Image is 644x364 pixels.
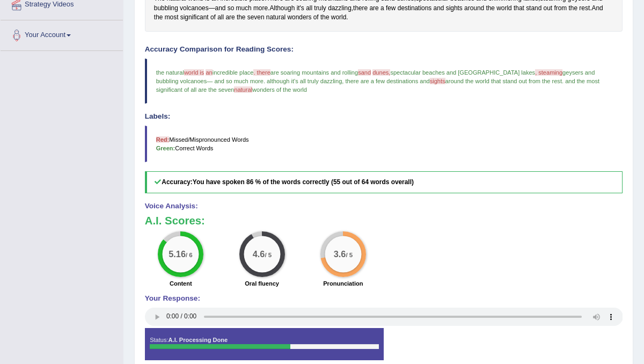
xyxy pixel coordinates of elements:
label: Oral fluency [245,279,279,288]
small: / 6 [186,252,193,259]
span: — [207,78,213,84]
big: 3.6 [334,250,346,259]
span: around the world that stand out from the rest [445,78,562,84]
span: Click to see word definition [253,4,268,13]
span: there are a few destinations and [346,78,430,84]
h4: Labels: [145,113,623,121]
span: dunes, [372,69,390,76]
span: Click to see word definition [180,4,209,13]
span: Click to see word definition [180,13,209,23]
span: Click to see word definition [592,4,603,13]
span: Click to see word definition [496,4,511,13]
span: Click to see word definition [370,4,379,13]
b: Red: [156,136,170,143]
small: / 5 [265,252,272,259]
span: sand [358,69,371,76]
span: Click to see word definition [314,4,326,13]
span: Click to see word definition [165,13,179,23]
div: Status: [145,328,384,360]
span: Click to see word definition [398,4,431,13]
span: the natural [156,69,184,76]
span: . there [253,69,270,76]
span: natural [234,86,252,93]
big: 4.6 [252,250,265,259]
span: Click to see word definition [210,13,216,23]
span: Click to see word definition [247,13,265,23]
span: Click to see word definition [266,13,286,23]
h4: Voice Analysis: [145,202,623,210]
span: Click to see word definition [269,4,295,13]
span: Click to see word definition [434,4,444,13]
b: Green: [156,145,175,151]
span: Click to see word definition [554,4,567,13]
span: Click to see word definition [446,4,463,13]
span: sights [430,78,445,84]
b: A.I. Scores: [145,215,205,227]
span: incredible place [213,69,254,76]
strong: A.I. Processing Done [169,337,228,343]
label: Content [170,279,192,288]
span: Click to see word definition [306,4,312,13]
h4: Your Response: [145,295,623,303]
b: You have spoken 86 % of the words correctly (55 out of 64 words overall) [193,178,414,186]
span: Click to see word definition [313,13,319,23]
span: and so much more [214,78,264,84]
span: Click to see word definition [154,13,163,23]
span: Click to see word definition [154,4,178,13]
span: world is [184,69,204,76]
span: Click to see word definition [236,4,252,13]
span: although it's all truly dazzling [267,78,342,84]
span: Click to see word definition [380,4,384,13]
label: Pronunciation [323,279,363,288]
span: Click to see word definition [353,4,368,13]
big: 5.16 [169,250,186,259]
h4: Accuracy Comparison for Reading Scores: [145,46,623,54]
small: / 5 [346,252,353,259]
span: Click to see word definition [464,4,484,13]
a: Your Account [1,20,123,47]
span: Click to see word definition [579,4,590,13]
span: Click to see word definition [237,13,246,23]
span: . [264,78,265,84]
h5: Accuracy: [145,171,623,193]
span: Click to see word definition [526,4,541,13]
span: Click to see word definition [320,13,330,23]
span: spectacular beaches and [GEOGRAPHIC_DATA] lakes [390,69,535,76]
span: Click to see word definition [544,4,553,13]
span: Click to see word definition [331,13,346,23]
span: are soaring mountains and rolling [270,69,358,76]
span: Click to see word definition [225,13,235,23]
span: wonders of the world [252,86,307,93]
span: geysers and bubbling volcanoes [156,69,597,84]
span: Click to see word definition [215,4,226,13]
span: Click to see word definition [569,4,578,13]
span: Click to see word definition [297,4,304,13]
span: Click to see word definition [228,4,235,13]
span: Click to see word definition [287,13,311,23]
span: Click to see word definition [514,4,524,13]
span: Click to see word definition [386,4,396,13]
span: , steaming [535,69,562,76]
span: . [562,78,563,84]
blockquote: Missed/Mispronounced Words Correct Words [145,126,623,162]
span: Click to see word definition [328,4,352,13]
span: an [206,69,212,76]
span: Click to see word definition [217,13,224,23]
span: , [342,78,343,84]
span: Click to see word definition [486,4,495,13]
